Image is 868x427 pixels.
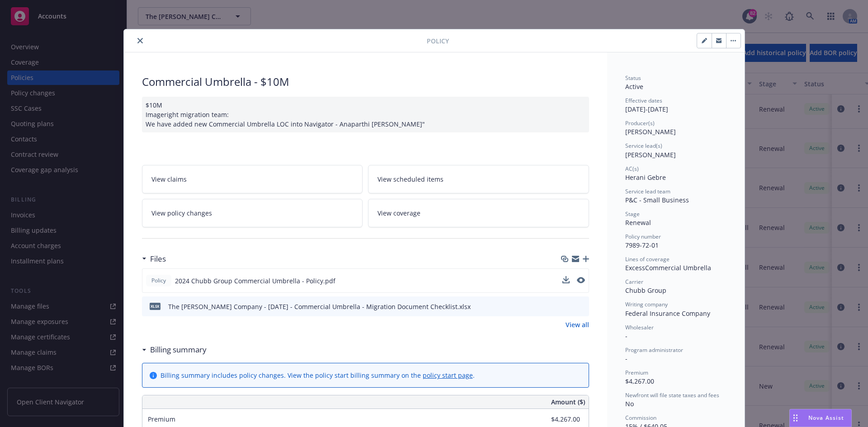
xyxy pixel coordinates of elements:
[368,199,589,227] a: View coverage
[625,346,683,354] span: Program administrator
[625,278,643,286] span: Carrier
[562,276,570,283] button: download file
[150,344,207,356] h3: Billing summary
[625,150,676,159] span: [PERSON_NAME]
[175,276,335,286] span: 2024 Chubb Group Commercial Umbrella - Policy.pdf
[625,300,668,308] span: Writing company
[168,302,471,311] div: The [PERSON_NAME] Company - [DATE] - Commercial Umbrella - Migration Document Checklist.xlsx
[142,74,589,89] div: Commercial Umbrella - $10M
[625,399,634,408] span: No
[577,276,585,286] button: preview file
[625,74,641,82] span: Status
[151,174,187,184] span: View claims
[625,210,640,218] span: Stage
[151,208,212,218] span: View policy changes
[142,253,166,265] div: Files
[625,188,670,195] span: Service lead team
[625,233,661,240] span: Policy number
[142,344,207,356] div: Billing summary
[377,174,443,184] span: View scheduled items
[625,369,648,376] span: Premium
[551,397,585,407] span: Amount ($)
[625,119,655,127] span: Producer(s)
[645,263,711,272] span: Commercial Umbrella
[625,391,719,399] span: Newfront will file state taxes and fees
[423,371,473,380] a: policy start page
[577,302,585,311] button: preview file
[625,97,726,114] div: [DATE] - [DATE]
[625,82,643,91] span: Active
[577,277,585,283] button: preview file
[625,196,689,204] span: P&C - Small Business
[142,97,589,132] div: $10M Imageright migration team: We have added new Commercial Umbrella LOC into Navigator - Anapar...
[625,142,662,150] span: Service lead(s)
[625,324,654,331] span: Wholesaler
[625,377,654,385] span: $4,267.00
[148,415,175,423] span: Premium
[625,354,627,363] span: -
[160,371,475,380] div: Billing summary includes policy changes. View the policy start billing summary on the .
[427,36,449,46] span: Policy
[563,302,570,311] button: download file
[789,409,852,427] button: Nova Assist
[142,199,363,227] a: View policy changes
[625,218,651,227] span: Renewal
[625,414,656,422] span: Commission
[150,303,160,310] span: xlsx
[625,263,645,272] span: Excess
[527,413,585,426] input: 0.00
[625,241,659,249] span: 7989-72-01
[368,165,589,193] a: View scheduled items
[625,127,676,136] span: [PERSON_NAME]
[135,35,146,46] button: close
[625,255,670,263] span: Lines of coverage
[625,286,666,295] span: Chubb Group
[625,97,662,104] span: Effective dates
[562,276,570,286] button: download file
[625,173,666,182] span: Herani Gebre
[625,309,710,318] span: Federal Insurance Company
[790,409,801,427] div: Drag to move
[150,253,166,265] h3: Files
[625,165,639,173] span: AC(s)
[625,332,627,340] span: -
[808,414,844,422] span: Nova Assist
[566,320,589,329] a: View all
[150,277,168,285] span: Policy
[142,165,363,193] a: View claims
[377,208,420,218] span: View coverage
